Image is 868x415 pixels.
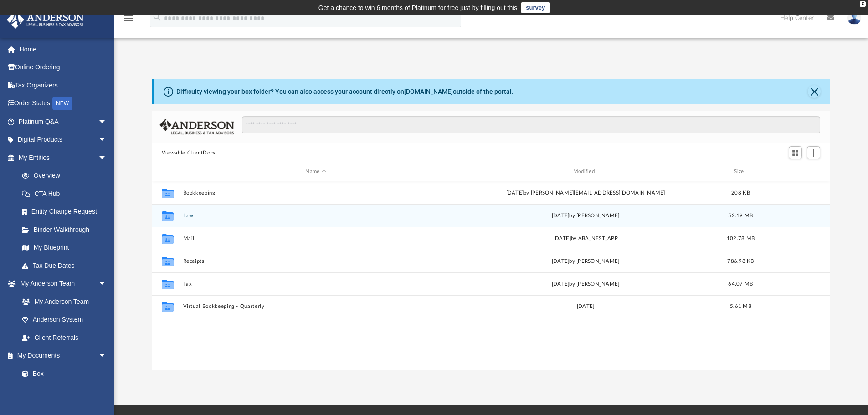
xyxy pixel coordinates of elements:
div: [DATE] by [PERSON_NAME] [452,280,718,288]
span: arrow_drop_down [98,347,116,365]
a: Online Ordering [6,58,121,77]
span: 208 KB [731,190,750,195]
div: grid [152,181,831,370]
span: 64.07 MB [728,281,753,286]
a: survey [521,2,550,13]
a: Digital Productsarrow_drop_down [6,131,121,149]
div: [DATE] by ABA_NEST_APP [452,234,718,242]
img: User Pic [847,11,861,25]
a: My Blueprint [13,239,116,257]
div: Difficulty viewing your box folder? You can also access your account directly on outside of the p... [176,87,514,97]
span: arrow_drop_down [98,113,116,131]
button: Bookkeeping [183,190,448,196]
i: menu [123,13,134,24]
div: close [860,1,866,7]
a: Overview [13,167,121,185]
i: search [152,12,162,22]
div: [DATE] by [PERSON_NAME] [452,211,718,220]
span: 52.19 MB [728,213,753,218]
div: Name [182,168,448,176]
button: Switch to Grid View [789,146,802,159]
a: Client Referrals [13,328,116,347]
a: Binder Walkthrough [13,220,121,239]
div: id [156,168,179,176]
img: Anderson Advisors Platinum Portal [4,11,87,29]
span: 5.61 MB [730,304,751,309]
a: Meeting Minutes [13,383,116,401]
a: [DOMAIN_NAME] [404,88,453,95]
div: id [763,168,827,176]
a: Box [13,364,112,383]
a: Entity Change Request [13,203,121,221]
a: menu [123,17,134,24]
a: My Anderson Teamarrow_drop_down [6,275,116,293]
span: 102.78 MB [727,236,755,241]
div: [DATE] by [PERSON_NAME][EMAIL_ADDRESS][DOMAIN_NAME] [452,189,718,197]
a: Home [6,40,121,58]
a: Tax Organizers [6,76,121,94]
span: arrow_drop_down [98,149,116,167]
button: Virtual Bookkeeping - Quarterly [183,303,448,309]
a: Platinum Q&Aarrow_drop_down [6,113,121,131]
a: My Anderson Team [13,292,112,311]
a: My Entitiesarrow_drop_down [6,149,121,167]
button: Mail [183,236,448,241]
span: arrow_drop_down [98,275,116,293]
button: Tax [183,281,448,287]
button: Law [183,213,448,219]
a: Order StatusNEW [6,94,121,113]
div: [DATE] by [PERSON_NAME] [452,257,718,265]
button: Viewable-ClientDocs [162,149,216,157]
button: Receipts [183,258,448,264]
a: Tax Due Dates [13,256,121,275]
button: Close [808,85,821,98]
span: 786.98 KB [727,258,754,263]
input: Search files and folders [242,116,820,133]
span: arrow_drop_down [98,131,116,149]
div: Get a chance to win 6 months of Platinum for free just by filling out this [318,2,518,13]
a: Anderson System [13,311,116,329]
div: [DATE] [452,302,718,311]
div: Modified [452,168,719,176]
div: Size [722,168,759,176]
button: Add [807,146,821,159]
a: CTA Hub [13,184,121,203]
a: My Documentsarrow_drop_down [6,347,116,365]
div: NEW [52,97,72,110]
